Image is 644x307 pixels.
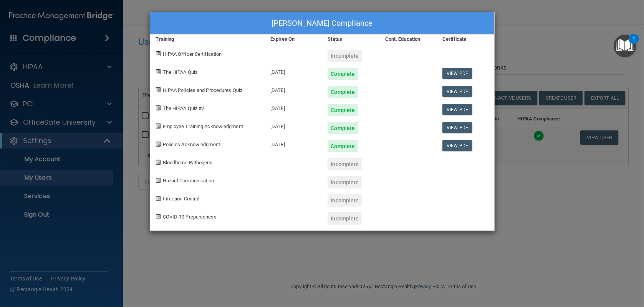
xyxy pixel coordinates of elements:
[328,50,362,62] div: Incomplete
[442,122,472,133] a: View PDF
[150,12,494,35] div: [PERSON_NAME] Compliance
[442,140,472,151] a: View PDF
[265,62,322,80] div: [DATE]
[328,104,358,116] div: Complete
[328,86,358,98] div: Complete
[328,212,362,225] div: Incomplete
[163,214,217,220] span: COVID-19 Preparedness
[614,35,636,57] button: Open Resource Center, 1 new notification
[163,51,222,57] span: HIPAA Officer Certification
[163,142,220,147] span: Policies Acknowledgment
[265,134,322,152] div: [DATE]
[511,253,635,283] iframe: Drift Widget Chat Controller
[442,68,472,79] a: View PDF
[437,35,494,44] div: Certificate
[328,122,358,134] div: Complete
[442,104,472,115] a: View PDF
[265,35,322,44] div: Expires On
[379,35,437,44] div: Cont. Education
[265,116,322,134] div: [DATE]
[163,196,200,202] span: Infection Control
[328,158,362,170] div: Incomplete
[163,87,242,93] span: HIPAA Policies and Procedures Quiz
[442,86,472,97] a: View PDF
[328,140,358,152] div: Complete
[163,123,243,129] span: Employee Training Acknowledgment
[632,39,635,49] div: 1
[328,194,362,207] div: Incomplete
[265,80,322,98] div: [DATE]
[163,160,213,165] span: Bloodborne Pathogens
[150,35,265,44] div: Training
[328,68,358,80] div: Complete
[322,35,379,44] div: Status
[163,69,197,75] span: The HIPAA Quiz
[328,176,362,189] div: Incomplete
[163,105,205,111] span: The HIPAA Quiz #2
[163,178,214,184] span: Hazard Communication
[265,98,322,116] div: [DATE]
